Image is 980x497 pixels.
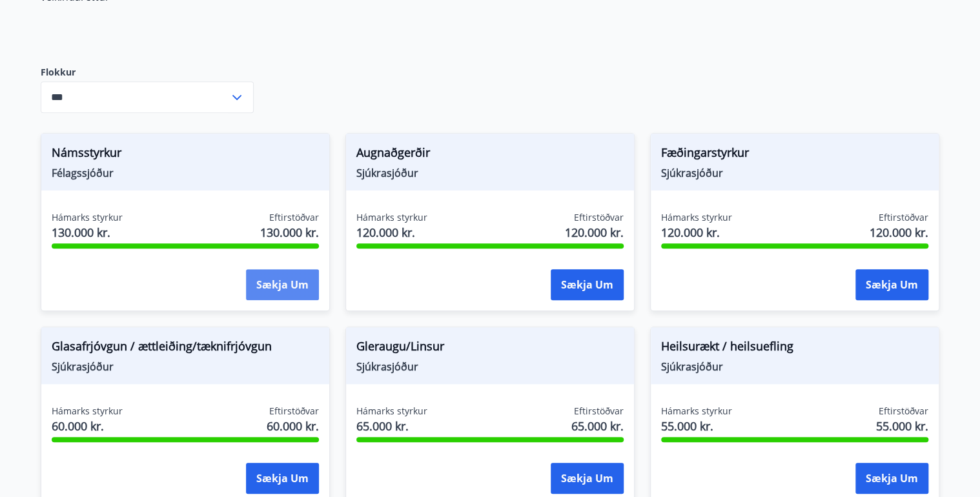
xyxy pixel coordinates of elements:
[661,418,732,434] span: 55.000 kr.
[52,360,319,374] span: Sjúkrasjóður
[551,463,624,494] button: Sækja um
[356,211,427,224] span: Hámarks styrkur
[356,144,624,166] span: Augnaðgerðir
[52,166,319,180] span: Félagssjóður
[52,418,123,434] span: 60.000 kr.
[52,338,319,360] span: Glasafrjóvgun / ættleiðing/tæknifrjóvgun
[661,144,928,166] span: Fæðingarstyrkur
[356,224,427,241] span: 120.000 kr.
[661,166,928,180] span: Sjúkrasjóður
[661,211,732,224] span: Hámarks styrkur
[41,66,254,79] label: Flokkur
[855,269,928,300] button: Sækja um
[855,463,928,494] button: Sækja um
[260,224,319,241] span: 130.000 kr.
[876,418,928,434] span: 55.000 kr.
[269,211,319,224] span: Eftirstöðvar
[879,405,928,418] span: Eftirstöðvar
[52,224,123,241] span: 130.000 kr.
[574,405,624,418] span: Eftirstöðvar
[356,360,624,374] span: Sjúkrasjóður
[356,166,624,180] span: Sjúkrasjóður
[246,269,319,300] button: Sækja um
[52,211,123,224] span: Hámarks styrkur
[879,211,928,224] span: Eftirstöðvar
[52,405,123,418] span: Hámarks styrkur
[356,418,427,434] span: 65.000 kr.
[565,224,624,241] span: 120.000 kr.
[356,405,427,418] span: Hámarks styrkur
[246,463,319,494] button: Sækja um
[267,418,319,434] span: 60.000 kr.
[574,211,624,224] span: Eftirstöðvar
[551,269,624,300] button: Sækja um
[571,418,624,434] span: 65.000 kr.
[269,405,319,418] span: Eftirstöðvar
[661,224,732,241] span: 120.000 kr.
[52,144,319,166] span: Námsstyrkur
[661,405,732,418] span: Hámarks styrkur
[661,338,928,360] span: Heilsurækt / heilsuefling
[661,360,928,374] span: Sjúkrasjóður
[870,224,928,241] span: 120.000 kr.
[356,338,624,360] span: Gleraugu/Linsur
